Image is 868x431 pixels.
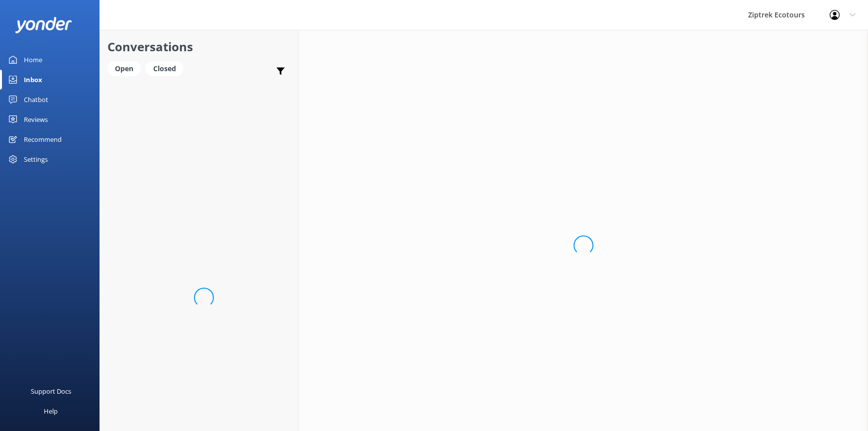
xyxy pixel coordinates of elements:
[146,61,184,76] div: Closed
[31,381,71,401] div: Support Docs
[107,37,290,56] h2: Conversations
[107,63,146,74] a: Open
[24,129,62,149] div: Recommend
[15,17,72,33] img: yonder-white-logo.png
[24,70,42,90] div: Inbox
[146,63,189,74] a: Closed
[24,50,42,70] div: Home
[24,109,48,129] div: Reviews
[107,61,141,76] div: Open
[44,401,58,421] div: Help
[24,90,48,109] div: Chatbot
[24,149,48,169] div: Settings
